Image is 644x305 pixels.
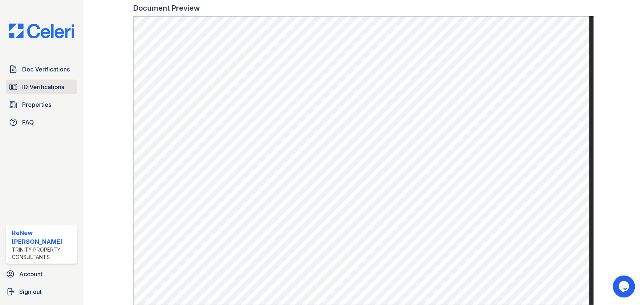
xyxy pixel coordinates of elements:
div: ReNew [PERSON_NAME] [12,228,74,246]
div: Document Preview [133,3,200,13]
span: Doc Verifications [22,65,70,74]
span: FAQ [22,118,34,127]
div: Trinity Property Consultants [12,246,74,261]
span: ID Verifications [22,83,64,91]
iframe: chat widget [613,276,637,298]
a: Sign out [3,284,80,299]
a: Account [3,267,80,281]
img: CE_Logo_Blue-a8612792a0a2168367f1c8372b55b34899dd931a85d93a1a3d3e32e68fde9ad4.png [3,24,80,38]
a: FAQ [6,115,77,130]
span: Sign out [19,287,42,296]
span: Account [19,270,42,278]
a: Doc Verifications [6,62,77,77]
span: Properties [22,100,51,109]
a: Properties [6,97,77,112]
a: ID Verifications [6,80,77,94]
